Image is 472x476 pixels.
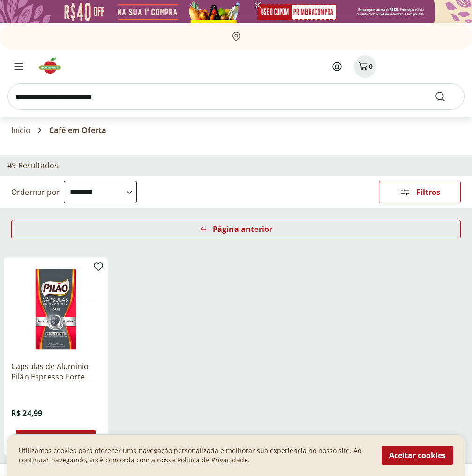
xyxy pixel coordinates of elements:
[435,91,457,102] button: Submit Search
[354,55,376,78] button: Carrinho
[7,160,58,171] h2: 49 Resultados
[379,181,461,203] button: Filtros
[19,446,370,465] p: Utilizamos cookies para oferecer uma navegação personalizada e melhorar sua experiencia no nosso ...
[416,188,440,196] span: Filtros
[369,62,373,71] span: 0
[7,55,30,78] button: Menu
[37,56,69,75] img: Hortifruti
[399,186,411,198] svg: Abrir Filtros
[11,408,42,418] span: R$ 24,99
[11,126,30,134] a: Início
[382,446,453,465] button: Aceitar cookies
[200,225,207,233] svg: Arrow Left icon
[16,430,96,448] button: Adicionar
[11,187,60,197] label: Ordernar por
[49,126,106,134] span: Café em Oferta
[11,265,100,354] img: Capsulas de Alumínio Pilão Espresso Forte Lungo 10 Unidades
[7,83,465,110] input: search
[11,220,461,242] a: Página anterior
[11,361,100,382] a: Capsulas de Alumínio Pilão Espresso Forte Lungo 10 Unidades
[213,225,272,233] span: Página anterior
